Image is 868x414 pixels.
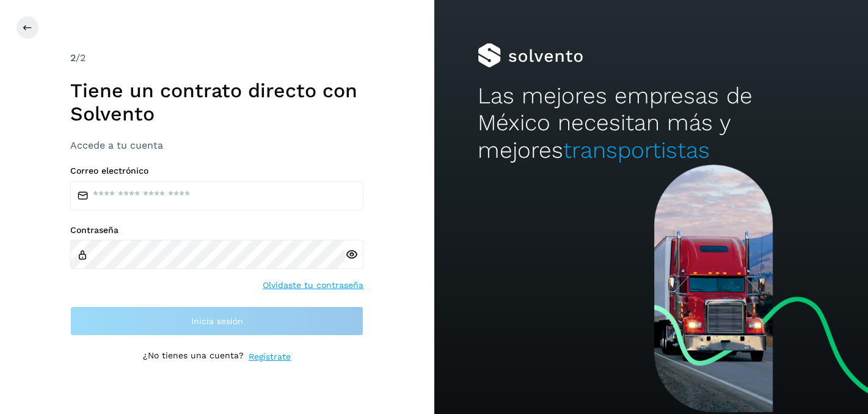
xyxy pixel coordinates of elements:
a: Olvidaste tu contraseña [263,279,363,292]
label: Correo electrónico [70,166,363,176]
h3: Accede a tu cuenta [70,139,363,151]
span: 2 [70,52,76,64]
label: Contraseña [70,225,363,235]
a: Regístrate [249,350,291,363]
span: transportistas [563,137,710,163]
span: Inicia sesión [191,317,243,325]
div: /2 [70,51,363,65]
p: ¿No tienes una cuenta? [143,350,244,363]
h2: Las mejores empresas de México necesitan más y mejores [478,83,825,164]
button: Inicia sesión [70,306,363,336]
h1: Tiene un contrato directo con Solvento [70,79,363,126]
